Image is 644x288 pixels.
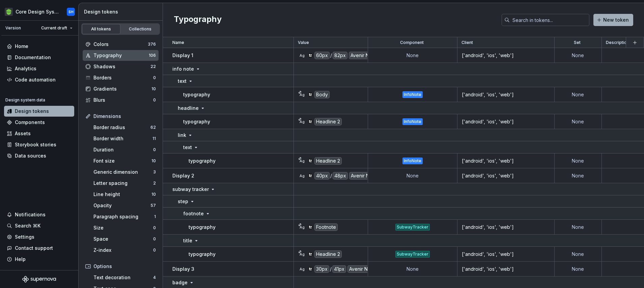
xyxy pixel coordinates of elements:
[4,41,74,52] a: Home
[402,158,423,164] div: InfoNote
[15,141,56,148] div: Storybook stories
[314,157,342,165] div: Headline 2
[152,136,156,141] div: 11
[93,124,150,131] div: Border radius
[402,91,423,98] div: InfoNote
[93,63,150,70] div: Shadows
[189,251,216,258] p: typography
[314,265,329,273] div: 30px
[510,14,589,26] input: Search in tokens...
[91,245,159,256] a: Z-index0
[15,76,56,83] div: Code automation
[349,52,378,59] div: Avenir Next
[153,225,156,231] div: 0
[172,186,209,193] p: subway tracker
[15,65,36,72] div: Analytics
[93,247,153,254] div: Z-index
[402,118,423,125] div: InfoNote
[458,266,554,272] div: ['android', 'ios', 'web']
[555,48,602,63] td: None
[400,40,424,45] p: Component
[153,236,156,242] div: 0
[183,118,210,125] p: typography
[178,105,199,112] p: headline
[333,52,347,59] div: 82px
[4,232,74,242] a: Settings
[91,167,159,177] a: Generic dimension3
[22,276,56,283] a: Supernova Logo
[93,202,150,209] div: Opacity
[555,247,602,262] td: None
[330,52,332,59] div: /
[151,158,156,164] div: 10
[172,279,188,286] p: badge
[15,119,45,126] div: Components
[93,274,153,281] div: Text decoration
[93,180,153,187] div: Letter spacing
[172,266,194,272] p: Display 3
[38,23,76,33] button: Current draft
[4,150,74,161] a: Data sources
[91,133,159,144] a: Border width11
[4,254,74,265] button: Help
[15,222,40,229] div: Search ⌘K
[153,169,156,175] div: 3
[5,25,21,31] div: Version
[91,200,159,211] a: Opacity57
[151,192,156,197] div: 10
[347,265,376,273] div: Avenir Next
[4,139,74,150] a: Storybook stories
[174,14,222,26] h2: Typography
[83,61,159,72] a: Shadows22
[153,147,156,152] div: 0
[4,106,74,117] a: Design tokens
[1,4,77,19] button: Core Design SystemSH
[4,52,74,63] a: Documentation
[93,135,152,142] div: Border width
[16,8,59,15] div: Core Design System
[4,63,74,74] a: Analytics
[458,251,554,258] div: ['android', 'ios', 'web']
[15,234,34,240] div: Settings
[93,41,148,48] div: Colors
[93,224,153,231] div: Size
[172,52,193,59] p: Display 1
[15,43,28,50] div: Home
[555,114,602,129] td: None
[91,222,159,233] a: Size0
[15,211,46,218] div: Notifications
[330,172,332,179] div: /
[15,152,46,159] div: Data sources
[91,234,159,244] a: Space0
[150,203,156,208] div: 57
[300,224,305,230] div: Ag
[83,72,159,83] a: Borders0
[178,78,187,85] p: text
[300,158,305,164] div: Ag
[153,275,156,280] div: 4
[300,119,305,124] div: Ag
[93,213,154,220] div: Paragraph spacing
[555,153,602,168] td: None
[68,9,74,15] div: SH
[333,172,348,179] div: 48px
[91,122,159,133] a: Border radius62
[150,64,156,69] div: 22
[332,265,346,273] div: 41px
[314,250,342,258] div: Headline 2
[178,198,188,205] p: step
[172,172,194,179] p: Display 2
[154,214,156,219] div: 1
[153,97,156,103] div: 0
[368,48,457,63] td: None
[15,130,31,137] div: Assets
[458,52,554,59] div: ['android', 'ios', 'web']
[555,220,602,235] td: None
[5,8,13,16] img: 236da360-d76e-47e8-bd69-d9ae43f958f1.png
[300,251,305,257] div: Ag
[300,266,305,272] div: Ag
[368,168,457,183] td: None
[91,189,159,200] a: Line height10
[91,144,159,155] a: Duration0
[189,158,216,164] p: typography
